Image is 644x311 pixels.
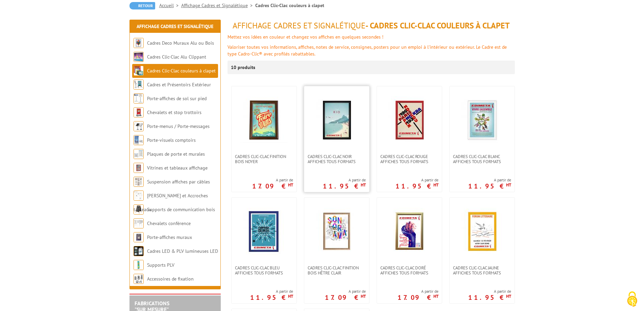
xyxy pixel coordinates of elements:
[147,68,216,74] a: Cadres Clic-Clac couleurs à clapet
[240,208,288,255] img: Cadres clic-clac bleu affiches tous formats
[134,232,144,242] img: Porte-affiches muraux
[450,265,515,275] a: Cadres clic-clac jaune affiches tous formats
[134,260,144,270] img: Supports PLV
[288,293,293,299] sup: HT
[325,295,366,299] p: 17.09 €
[304,154,369,164] a: Cadres clic-clac noir affiches tous formats
[250,289,293,294] span: A partir de
[468,295,511,299] p: 11.95 €
[620,288,644,311] button: Cookies (fenêtre modale)
[323,184,366,188] p: 11.95 €
[129,2,155,9] a: Retour
[323,177,366,183] span: A partir de
[231,61,256,74] p: 10 produits
[506,293,511,299] sup: HT
[252,177,293,183] span: A partir de
[380,154,438,164] span: Cadres clic-clac rouge affiches tous formats
[137,23,213,29] a: Affichage Cadres et Signalétique
[313,208,360,255] img: Cadres clic-clac finition Bois Hêtre clair
[134,135,144,145] img: Porte-visuels comptoirs
[134,177,144,187] img: Suspension affiches par câbles
[228,44,507,57] font: Valoriser toutes vos informations, affiches, notes de service, consignes, posters pour un emploi ...
[361,182,366,188] sup: HT
[325,289,366,294] span: A partir de
[361,293,366,299] sup: HT
[396,177,438,183] span: A partir de
[235,265,293,275] span: Cadres clic-clac bleu affiches tous formats
[232,265,296,275] a: Cadres clic-clac bleu affiches tous formats
[235,154,293,164] span: CADRES CLIC-CLAC FINITION BOIS NOYER
[147,234,192,240] a: Porte-affiches muraux
[147,262,174,268] a: Supports PLV
[147,151,205,157] a: Plaques de porte et murales
[252,184,293,188] p: 17.09 €
[147,40,214,46] a: Cadres Deco Muraux Alu ou Bois
[250,295,293,299] p: 11.95 €
[134,107,144,117] img: Chevalets et stop trottoirs
[468,184,511,188] p: 11.95 €
[458,208,506,255] img: Cadres clic-clac jaune affiches tous formats
[134,191,144,201] img: Cimaises et Accroches tableaux
[147,54,206,60] a: Cadres Clic-Clac Alu Clippant
[134,80,144,90] img: Cadres et Présentoirs Extérieur
[134,193,208,213] a: [PERSON_NAME] et Accroches tableaux
[233,20,365,31] span: Affichage Cadres et Signalétique
[453,265,511,275] span: Cadres clic-clac jaune affiches tous formats
[506,182,511,188] sup: HT
[458,96,506,144] img: Cadres clic-clac blanc affiches tous formats
[147,220,191,226] a: Chevalets conférence
[147,179,210,185] a: Suspension affiches par câbles
[134,52,144,62] img: Cadres Clic-Clac Alu Clippant
[450,154,515,164] a: Cadres clic-clac blanc affiches tous formats
[134,121,144,131] img: Porte-menus / Porte-messages
[393,208,425,255] img: Cadres clic-clac doré affiches tous formats
[134,149,144,159] img: Plaques de porte et murales
[134,66,144,76] img: Cadres Clic-Clac couleurs à clapet
[134,163,144,173] img: Vitrines et tableaux affichage
[468,289,511,294] span: A partir de
[255,2,324,9] li: Cadres Clic-Clac couleurs à clapet
[147,82,211,88] a: Cadres et Présentoirs Extérieur
[147,123,210,129] a: Porte-menus / Porte-messages
[228,21,515,30] h1: - Cadres Clic-Clac couleurs à clapet
[134,38,144,48] img: Cadres Deco Muraux Alu ou Bois
[433,293,438,299] sup: HT
[240,96,288,144] img: CADRES CLIC-CLAC FINITION BOIS NOYER
[313,96,360,144] img: Cadres clic-clac noir affiches tous formats
[433,182,438,188] sup: HT
[624,291,641,308] img: Cookies (fenêtre modale)
[468,177,511,183] span: A partir de
[228,34,383,40] font: Mettez vos idées en couleur et changez vos affiches en quelques secondes !
[304,265,369,275] a: Cadres clic-clac finition Bois Hêtre clair
[453,154,511,164] span: Cadres clic-clac blanc affiches tous formats
[147,137,196,143] a: Porte-visuels comptoirs
[147,95,207,102] a: Porte-affiches de sol sur pied
[134,218,144,228] img: Chevalets conférence
[181,2,255,8] a: Affichage Cadres et Signalétique
[308,154,366,164] span: Cadres clic-clac noir affiches tous formats
[134,93,144,104] img: Porte-affiches de sol sur pied
[147,206,215,213] a: Supports de communication bois
[159,2,181,8] a: Accueil
[232,154,296,164] a: CADRES CLIC-CLAC FINITION BOIS NOYER
[147,248,218,254] a: Cadres LED & PLV lumineuses LED
[308,265,366,275] span: Cadres clic-clac finition Bois Hêtre clair
[134,246,144,256] img: Cadres LED & PLV lumineuses LED
[398,295,438,299] p: 17.09 €
[147,165,208,171] a: Vitrines et tableaux affichage
[377,154,442,164] a: Cadres clic-clac rouge affiches tous formats
[147,109,201,115] a: Chevalets et stop trottoirs
[398,289,438,294] span: A partir de
[396,184,438,188] p: 11.95 €
[377,265,442,275] a: Cadres clic-clac doré affiches tous formats
[288,182,293,188] sup: HT
[134,274,144,284] img: Accessoires de fixation
[380,265,438,275] span: Cadres clic-clac doré affiches tous formats
[386,96,433,144] img: Cadres clic-clac rouge affiches tous formats
[147,276,194,282] a: Accessoires de fixation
